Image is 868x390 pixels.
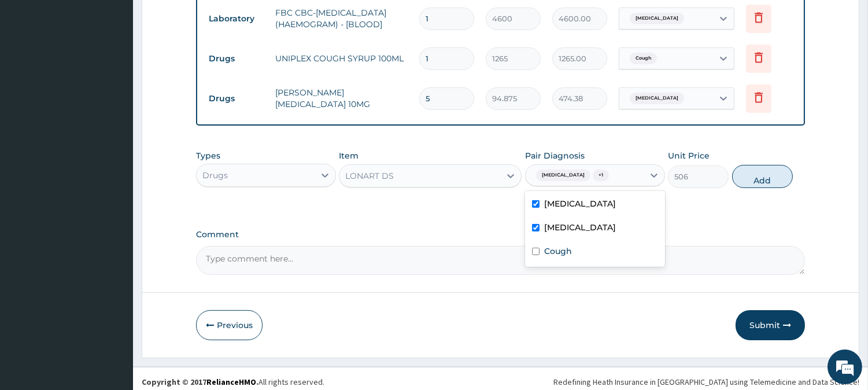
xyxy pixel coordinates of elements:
[630,13,684,24] span: [MEDICAL_DATA]
[668,150,710,161] label: Unit Price
[6,264,220,304] textarea: Type your message and hit 'Enter'
[525,150,585,161] label: Pair Diagnosis
[21,58,47,87] img: d_794563401_company_1708531726252_794563401
[203,48,269,69] td: Drugs
[196,151,220,161] label: Types
[732,165,793,188] button: Add
[339,150,359,161] label: Item
[736,310,805,340] button: Submit
[202,170,228,181] div: Drugs
[203,88,269,109] td: Drugs
[544,245,572,257] label: Cough
[60,65,194,80] div: Chat with us now
[536,170,590,181] span: [MEDICAL_DATA]
[67,120,160,237] span: We're online!
[544,198,616,209] label: [MEDICAL_DATA]
[206,377,256,387] a: RelianceHMO
[630,53,657,64] span: Cough
[196,310,263,340] button: Previous
[190,6,217,34] div: Minimize live chat window
[544,222,616,233] label: [MEDICAL_DATA]
[203,8,269,30] td: Laboratory
[269,81,413,116] td: [PERSON_NAME][MEDICAL_DATA] 10MG
[630,93,684,104] span: [MEDICAL_DATA]
[269,47,413,70] td: UNIPLEX COUGH SYRUP 100ML
[345,170,394,182] div: LONART DS
[269,1,413,36] td: FBC CBC-[MEDICAL_DATA] (HAEMOGRAM) - [BLOOD]
[142,377,258,387] strong: Copyright © 2017 .
[196,230,805,240] label: Comment
[553,376,859,388] div: Redefining Heath Insurance in [GEOGRAPHIC_DATA] using Telemedicine and Data Science!
[593,170,609,181] span: + 1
